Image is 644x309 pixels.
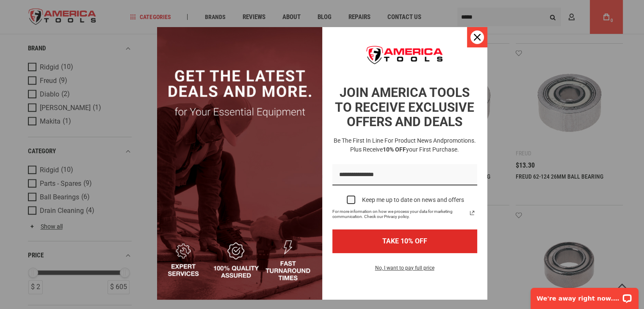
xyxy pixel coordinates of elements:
svg: link icon [467,208,477,218]
div: Keep me up to date on news and offers [362,196,464,204]
button: Close [467,27,487,47]
h3: Be the first in line for product news and [331,136,479,154]
button: No, I want to pay full price [368,263,441,278]
svg: close icon [474,34,481,41]
iframe: LiveChat chat widget [525,282,644,309]
a: Read our Privacy Policy [467,208,477,218]
span: promotions. Plus receive your first purchase. [350,137,476,153]
strong: JOIN AMERICA TOOLS TO RECEIVE EXCLUSIVE OFFERS AND DEALS [335,85,474,129]
strong: 10% OFF [383,146,406,153]
button: TAKE 10% OFF [332,229,477,253]
input: Email field [332,164,477,186]
span: For more information on how we process your data for marketing communication. Check our Privacy p... [332,209,467,219]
